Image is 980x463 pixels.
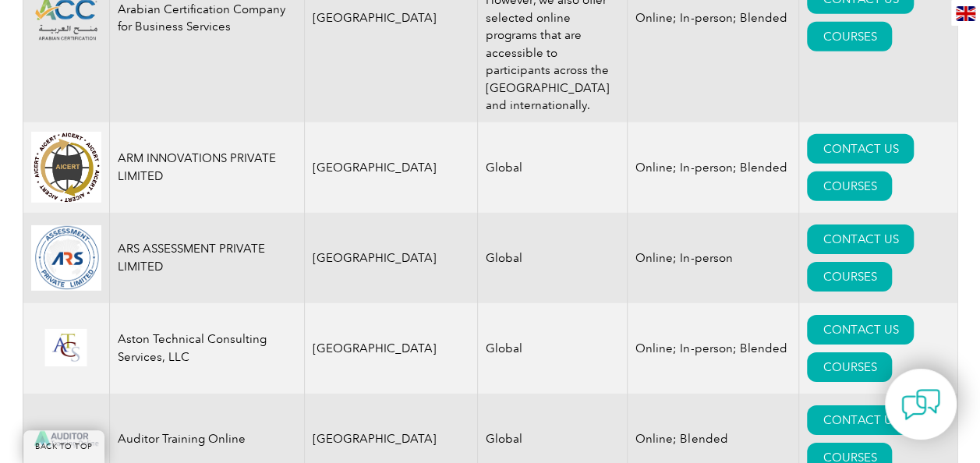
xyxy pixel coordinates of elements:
[109,213,304,303] td: ARS ASSESSMENT PRIVATE LIMITED
[807,224,914,254] a: CONTACT US
[31,329,101,367] img: ce24547b-a6e0-e911-a812-000d3a795b83-logo.png
[304,303,478,394] td: [GEOGRAPHIC_DATA]
[807,315,914,345] a: CONTACT US
[31,421,101,456] img: d024547b-a6e0-e911-a812-000d3a795b83-logo.png
[807,352,892,382] a: COURSES
[304,213,478,303] td: [GEOGRAPHIC_DATA]
[901,385,940,424] img: contact-chat.png
[628,213,799,303] td: Online; In-person
[807,134,914,164] a: CONTACT US
[109,122,304,213] td: ARM INNOVATIONS PRIVATE LIMITED
[31,132,101,203] img: d4f7149c-8dc9-ef11-a72f-002248108aed-logo.jpg
[478,213,628,303] td: Global
[628,122,799,213] td: Online; In-person; Blended
[628,303,799,394] td: Online; In-person; Blended
[478,122,628,213] td: Global
[23,430,104,463] a: BACK TO TOP
[956,6,975,21] img: en
[109,303,304,394] td: Aston Technical Consulting Services, LLC
[807,171,892,201] a: COURSES
[807,22,892,51] a: COURSES
[807,405,914,435] a: CONTACT US
[478,303,628,394] td: Global
[807,262,892,292] a: COURSES
[304,122,478,213] td: [GEOGRAPHIC_DATA]
[31,225,101,291] img: 509b7a2e-6565-ed11-9560-0022481565fd-logo.png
